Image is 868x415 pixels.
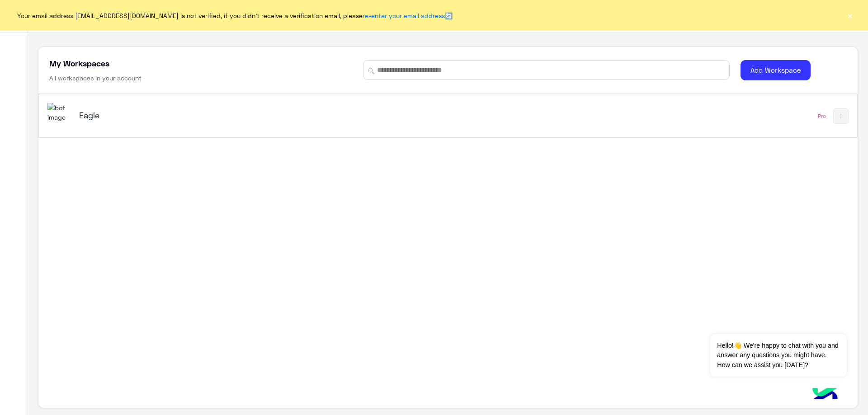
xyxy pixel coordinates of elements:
[363,12,445,19] a: re-enter your email address
[49,58,109,69] h5: My Workspaces
[845,11,854,20] button: ×
[809,379,841,410] img: hulul-logo.png
[710,334,846,377] span: Hello!👋 We're happy to chat with you and answer any questions you might have. How can we assist y...
[17,11,453,20] span: Your email address [EMAIL_ADDRESS][DOMAIN_NAME] is not verified, if you didn't receive a verifica...
[79,110,368,121] h5: Eagle
[818,112,826,120] div: Pro
[47,103,72,122] img: 713415422032625
[741,60,811,80] button: Add Workspace
[49,74,142,83] h6: All workspaces in your account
